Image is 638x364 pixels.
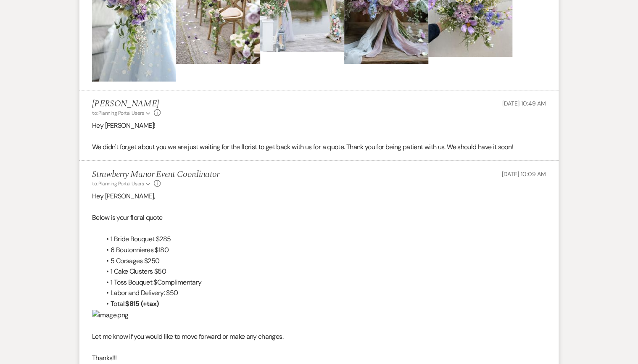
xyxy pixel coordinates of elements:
[100,234,546,245] li: 1 Bride Bouquet $285
[92,212,546,223] p: Below is your floral quote
[92,180,152,187] button: to: Planning Portal Users
[92,169,219,180] h5: Strawberry Manor Event Coordinator
[100,288,546,298] li: Labor and Delivery: $50
[92,120,546,131] p: Hey [PERSON_NAME]!
[92,99,161,109] h5: [PERSON_NAME]
[100,298,546,309] li: Total:
[100,266,546,277] li: 1 Cake Clusters $50
[100,245,546,256] li: 6 Boutonnieres $180
[125,299,158,308] strong: $815 (+tax)
[100,277,546,288] li: 1 Toss Bouquet $Complimentary
[92,142,546,153] p: We didn't forget about you we are just waiting for the florist to get back with us for a quote. T...
[502,170,546,178] span: [DATE] 10:09 AM
[92,180,144,187] span: to: Planning Portal Users
[92,310,128,321] img: image.png
[92,191,546,202] p: Hey [PERSON_NAME],
[100,256,546,266] li: 5 Corsages $250
[92,353,546,364] p: Thanks!!!
[92,109,152,117] button: to: Planning Portal Users
[92,110,144,116] span: to: Planning Portal Users
[92,331,546,342] p: Let me know if you would like to move forward or make any changes.
[502,100,546,107] span: [DATE] 10:49 AM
